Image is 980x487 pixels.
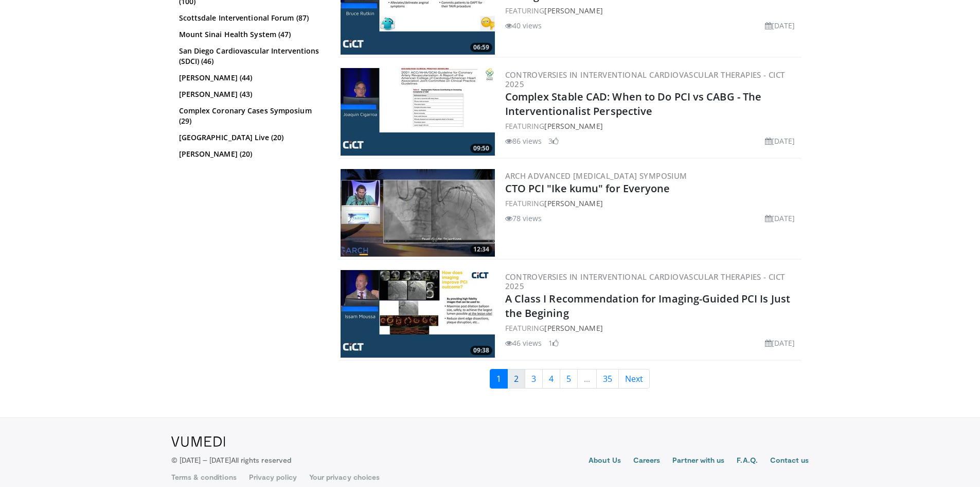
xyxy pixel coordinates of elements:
a: Mount Sinai Health System (47) [179,29,320,40]
a: A Class I Recommendation for Imaging-Guided PCI Is Just the Begining [505,292,791,320]
a: [PERSON_NAME] (44) [179,73,320,83]
a: 4 [542,369,560,389]
div: FEATURING [505,5,799,16]
a: Scottsdale Interventional Forum (87) [179,13,320,23]
a: Privacy policy [249,472,297,482]
a: Next [618,369,650,389]
li: 40 views [505,20,542,31]
a: [PERSON_NAME] (20) [179,149,320,159]
li: 1 [548,338,559,348]
a: [PERSON_NAME] (43) [179,89,320,99]
a: 12:34 [341,169,495,257]
a: [PERSON_NAME] [544,6,602,15]
li: [DATE] [765,136,795,146]
div: FEATURING [505,198,799,209]
span: 12:34 [470,245,492,254]
a: Contact us [770,455,809,467]
li: 86 views [505,136,542,146]
a: 5 [560,369,578,389]
a: 09:50 [341,68,495,156]
img: VuMedi Logo [171,436,225,447]
li: 46 views [505,338,542,348]
a: Partner with us [672,455,724,467]
li: 78 views [505,213,542,224]
a: [PERSON_NAME] [544,121,602,131]
img: 82c57d68-c47c-48c9-9839-2413b7dd3155.300x170_q85_crop-smart_upscale.jpg [341,68,495,156]
a: Terms & conditions [171,472,237,482]
a: F.A.Q. [737,455,757,467]
a: 2 [507,369,525,389]
a: Controversies in Interventional Cardiovascular Therapies - CICT 2025 [505,70,785,89]
a: 09:38 [341,270,495,358]
a: Complex Stable CAD: When to Do PCI vs CABG - The Interventionalist Perspective [505,90,762,118]
a: Complex Coronary Cases Symposium (29) [179,106,320,126]
div: FEATURING [505,121,799,131]
div: FEATURING [505,323,799,333]
a: ARCH Advanced [MEDICAL_DATA] Symposium [505,171,687,181]
p: © [DATE] – [DATE] [171,455,292,465]
nav: Search results pages [338,369,801,389]
span: 09:50 [470,144,492,153]
a: Your privacy choices [309,472,380,482]
span: All rights reserved [231,456,291,464]
a: Controversies in Interventional Cardiovascular Therapies - CICT 2025 [505,272,785,291]
a: [GEOGRAPHIC_DATA] Live (20) [179,132,320,143]
a: [PERSON_NAME] [544,198,602,208]
a: San Diego Cardiovascular Interventions (SDCI) (46) [179,46,320,66]
a: 1 [490,369,508,389]
li: 3 [548,136,559,146]
img: b1921bc1-0f11-48e9-bac8-cfe3a7d60f34.300x170_q85_crop-smart_upscale.jpg [341,270,495,358]
a: CTO PCI "Ike kumu" for Everyone [505,181,670,195]
li: [DATE] [765,338,795,348]
a: About Us [589,455,621,467]
span: 09:38 [470,346,492,355]
a: 3 [525,369,543,389]
a: Careers [633,455,661,467]
a: 35 [596,369,619,389]
span: 06:59 [470,43,492,52]
img: bf1dcb94-eff9-49ac-ad04-0a4f96abc57c.300x170_q85_crop-smart_upscale.jpg [341,169,495,257]
li: [DATE] [765,20,795,31]
li: [DATE] [765,213,795,224]
a: [PERSON_NAME] [544,323,602,333]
